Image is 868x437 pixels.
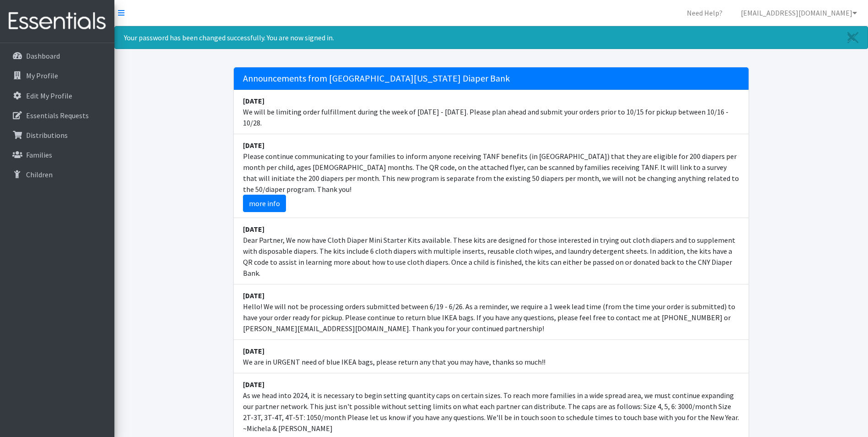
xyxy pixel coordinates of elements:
a: Need Help? [679,4,730,22]
div: Your password has been changed successfully. You are now signed in. [114,26,868,49]
strong: [DATE] [243,346,264,355]
a: more info [243,195,286,212]
p: Distributions [26,131,68,140]
li: Hello! We will not be processing orders submitted between 6/19 - 6/26. As a reminder, we require ... [234,284,749,340]
a: Children [4,165,111,184]
p: Edit My Profile [26,91,72,100]
a: Edit My Profile [4,87,111,105]
strong: [DATE] [243,380,264,389]
li: Dear Partner, We now have Cloth Diaper Mini Starter Kits available. These kits are designed for t... [234,218,749,284]
img: HumanEssentials [4,6,111,37]
strong: [DATE] [243,224,264,234]
li: We are in URGENT need of blue IKEA bags, please return any that you may have, thanks so much!! [234,340,749,373]
a: Dashboard [4,47,111,65]
strong: [DATE] [243,291,264,300]
a: [EMAIL_ADDRESS][DOMAIN_NAME] [733,4,864,22]
a: Close [838,27,868,49]
strong: [DATE] [243,96,264,105]
p: Essentials Requests [26,111,89,120]
a: Families [4,146,111,164]
p: Children [26,170,53,179]
a: My Profile [4,66,111,85]
h5: Announcements from [GEOGRAPHIC_DATA][US_STATE] Diaper Bank [234,67,749,90]
strong: [DATE] [243,141,264,150]
p: My Profile [26,71,58,80]
li: We will be limiting order fulfillment during the week of [DATE] - [DATE]. Please plan ahead and s... [234,90,749,134]
li: Please continue communicating to your families to inform anyone receiving TANF benefits (in [GEOG... [234,134,749,218]
a: Essentials Requests [4,106,111,125]
a: Distributions [4,126,111,144]
p: Families [26,150,52,159]
p: Dashboard [26,51,60,60]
